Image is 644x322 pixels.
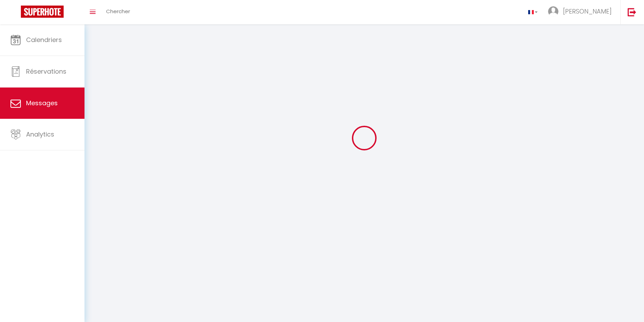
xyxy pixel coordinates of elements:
[548,6,558,17] img: ...
[26,99,58,107] span: Messages
[563,7,612,16] span: [PERSON_NAME]
[26,130,54,139] span: Analytics
[26,35,62,44] span: Calendriers
[628,8,636,16] img: logout
[26,67,66,76] span: Réservations
[21,6,64,18] img: Super Booking
[106,8,130,15] span: Chercher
